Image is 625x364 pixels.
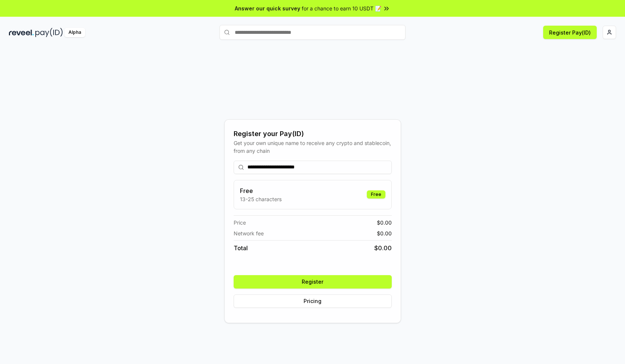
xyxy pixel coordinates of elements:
div: Free [367,190,385,199]
span: $ 0.00 [374,244,392,252]
span: Network fee [234,229,264,237]
div: Alpha [64,28,85,37]
div: Get your own unique name to receive any crypto and stablecoin, from any chain [234,139,392,155]
button: Pricing [234,294,392,308]
span: Total [234,244,248,252]
h3: Free [240,186,282,195]
button: Register Pay(ID) [543,26,597,39]
span: $ 0.00 [377,219,392,226]
span: Price [234,219,246,226]
span: $ 0.00 [377,229,392,237]
span: Answer our quick survey [235,4,300,12]
img: reveel_dark [9,28,34,37]
img: pay_id [35,28,63,37]
div: Register your Pay(ID) [234,129,392,139]
p: 13-25 characters [240,195,282,203]
button: Register [234,275,392,289]
span: for a chance to earn 10 USDT 📝 [302,4,381,12]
